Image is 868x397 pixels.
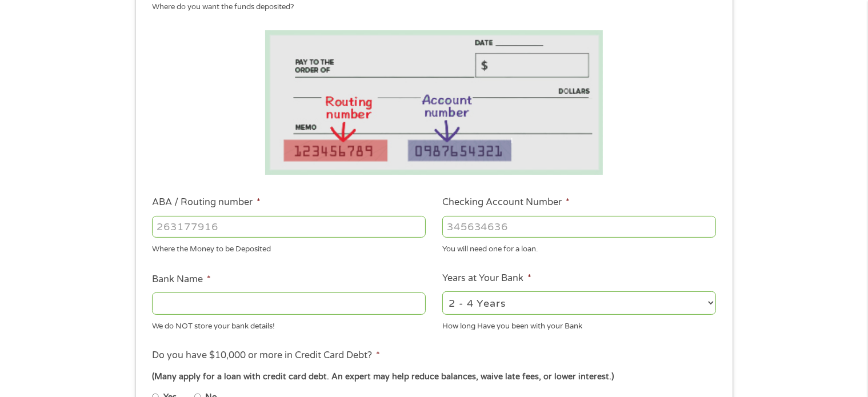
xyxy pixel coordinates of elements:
[152,2,707,13] div: Where do you want the funds deposited?
[152,216,426,238] input: 263177916
[442,197,570,208] label: Checking Account Number
[442,272,531,284] label: Years at Your Bank
[152,274,211,286] label: Bank Name
[152,316,426,332] div: We do NOT store your bank details!
[152,197,261,208] label: ABA / Routing number
[442,316,716,332] div: How long Have you been with your Bank
[265,30,603,175] img: Routing number location
[152,371,715,383] div: (Many apply for a loan with credit card debt. An expert may help reduce balances, waive late fees...
[442,240,716,255] div: You will need one for a loan.
[152,240,426,255] div: Where the Money to be Deposited
[442,216,716,238] input: 345634636
[152,350,380,362] label: Do you have $10,000 or more in Credit Card Debt?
